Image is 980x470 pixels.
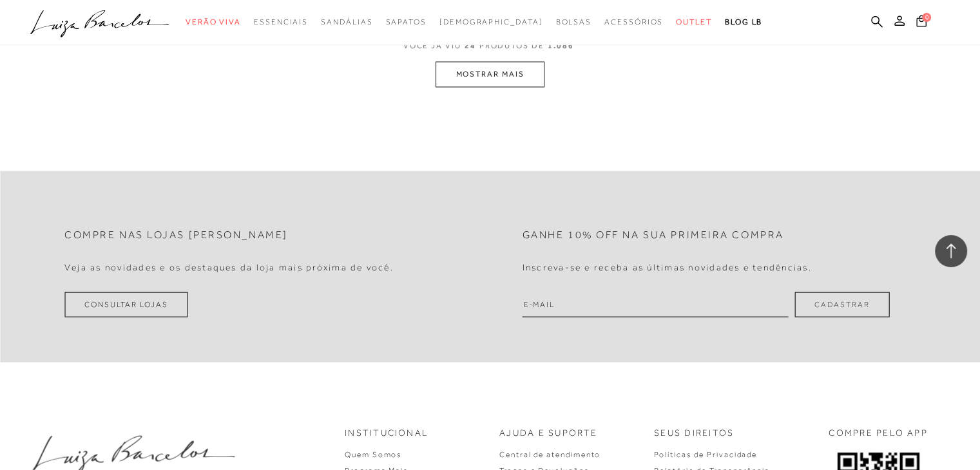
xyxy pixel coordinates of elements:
a: categoryNavScreenReaderText [321,10,372,34]
a: noSubCategoriesText [439,10,543,34]
a: categoryNavScreenReaderText [604,10,663,34]
h2: Ganhe 10% off na sua primeira compra [523,229,784,241]
a: categoryNavScreenReaderText [555,10,591,34]
a: categoryNavScreenReaderText [385,10,426,34]
span: Verão Viva [186,17,241,26]
a: categoryNavScreenReaderText [676,10,712,34]
span: Sandálias [321,17,372,26]
a: Consultar Lojas [64,292,188,317]
a: Quem Somos [345,450,402,459]
button: MOSTRAR MAIS [436,62,544,87]
a: Políticas de Privacidade [654,450,757,459]
p: Ajuda e Suporte [499,427,598,440]
input: E-mail [523,292,789,317]
span: Acessórios [604,17,663,26]
span: 0 [922,13,931,22]
span: Sapatos [385,17,426,26]
a: BLOG LB [725,10,762,34]
span: [DEMOGRAPHIC_DATA] [439,17,543,26]
h4: Inscreva-se e receba as últimas novidades e tendências. [523,262,812,273]
span: Essenciais [254,17,308,26]
span: VOCÊ JÁ VIU PRODUTOS DE [403,41,577,50]
span: Outlet [676,17,712,26]
h2: Compre nas lojas [PERSON_NAME] [64,229,288,241]
span: 24 [465,41,476,50]
a: categoryNavScreenReaderText [254,10,308,34]
span: BLOG LB [725,17,762,26]
button: 0 [912,14,930,32]
span: 1.086 [548,41,574,50]
a: Central de atendimento [499,450,600,459]
span: Bolsas [555,17,591,26]
h4: Veja as novidades e os destaques da loja mais próxima de você. [64,262,394,273]
button: Cadastrar [794,292,889,317]
p: Seus Direitos [654,427,734,440]
p: COMPRE PELO APP [829,427,928,440]
p: Institucional [345,427,428,440]
a: categoryNavScreenReaderText [186,10,241,34]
